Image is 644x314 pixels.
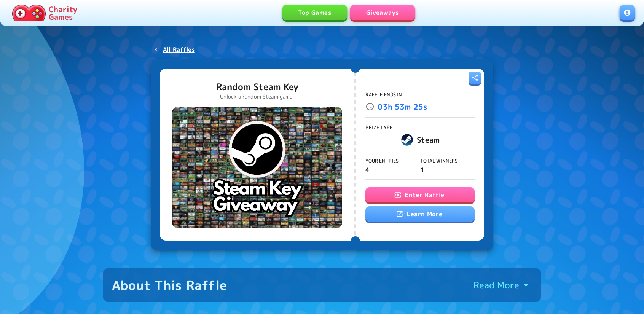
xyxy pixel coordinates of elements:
p: 03h 53m 25s [378,100,427,113]
a: Giveaways [350,5,415,20]
h6: Steam [417,134,440,146]
div: About This Raffle [112,277,227,293]
a: Learn More [365,206,474,222]
p: 1 [420,165,475,174]
img: Charity.Games [12,5,46,21]
p: 4 [365,165,420,174]
a: Top Games [282,5,347,20]
span: Your Entries [365,158,399,164]
span: Total Winners [420,158,458,164]
button: About This RaffleRead More [103,268,541,302]
a: All Raffles [151,43,198,56]
p: Charity Games [49,5,77,21]
a: Charity Games [9,3,80,23]
p: Random Steam Key [216,81,298,93]
button: Enter Raffle [365,187,474,202]
p: Read More [473,279,519,291]
span: Prize Type [365,124,392,131]
span: Raffle Ends In [365,91,402,98]
p: All Raffles [163,45,195,54]
p: Unlock a random Steam game! [216,93,298,100]
img: Random Steam Key [172,107,342,228]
